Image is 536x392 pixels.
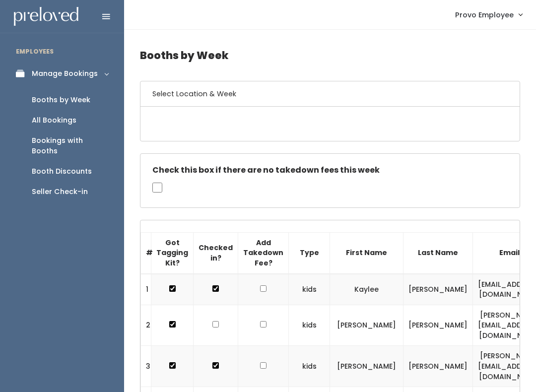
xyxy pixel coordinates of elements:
th: First Name [330,232,403,273]
td: [PERSON_NAME] [403,305,473,346]
div: Manage Bookings [32,68,98,79]
img: preloved logo [14,7,78,26]
td: 2 [141,305,151,346]
td: kids [289,346,330,387]
th: Last Name [403,232,473,273]
h5: Check this box if there are no takedown fees this week [152,166,508,175]
td: [PERSON_NAME] [330,346,403,387]
a: Provo Employee [445,4,532,25]
h6: Select Location & Week [140,81,520,107]
div: Booths by Week [32,95,90,105]
span: Provo Employee [455,9,514,20]
div: Booth Discounts [32,166,92,177]
td: [PERSON_NAME] [403,346,473,387]
td: 3 [141,346,151,387]
div: Bookings with Booths [32,135,108,156]
th: Got Tagging Kit? [151,232,194,273]
td: kids [289,305,330,346]
th: Type [289,232,330,273]
div: Seller Check-in [32,187,88,197]
div: All Bookings [32,115,76,126]
td: 1 [141,274,151,305]
th: # [141,232,151,273]
h4: Booths by Week [140,42,520,69]
td: kids [289,274,330,305]
td: [PERSON_NAME] [330,305,403,346]
th: Checked in? [194,232,238,273]
td: [PERSON_NAME] [403,274,473,305]
th: Add Takedown Fee? [238,232,289,273]
td: Kaylee [330,274,403,305]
